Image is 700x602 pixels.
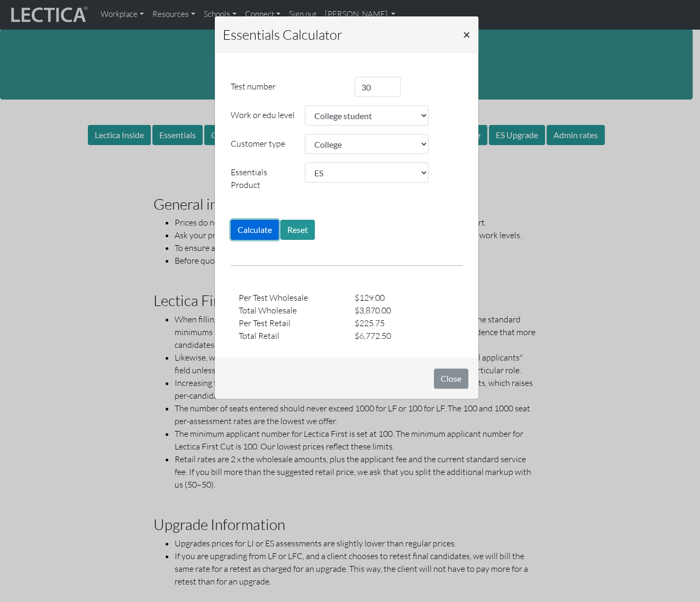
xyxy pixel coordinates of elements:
label: Customer type [223,134,305,154]
div: $225.75 [347,317,462,329]
div: $6,772.50 [347,329,462,342]
button: Close [434,369,468,389]
div: Total Wholesale [231,304,347,317]
button: Calculate [231,220,279,240]
label: Essentials Product [223,163,305,194]
label: Test number [223,77,347,97]
div: $129.00 [347,291,462,304]
div: Per Test Wholesale [231,291,347,304]
div: Per Test Retail [231,317,347,329]
button: Reset [280,220,315,240]
h5: Essentials Calculator [223,24,342,44]
label: Work or edu level [223,105,305,125]
button: Close [454,20,479,49]
div: $3,870.00 [347,304,462,317]
div: Total Retail [231,329,347,342]
input: 1 [354,77,401,97]
span: × [463,26,470,42]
